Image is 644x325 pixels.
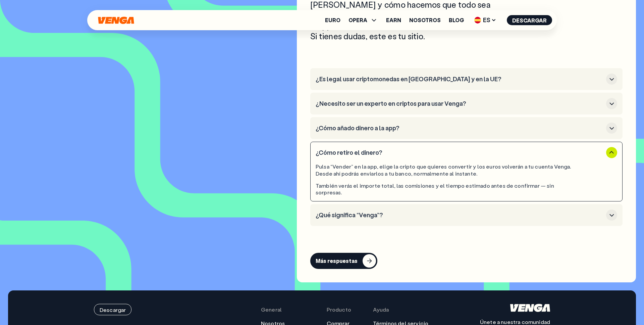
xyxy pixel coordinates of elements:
[94,304,225,315] a: Descargar
[474,17,481,24] img: flag-es
[316,147,617,158] button: ¿Cómo retiro el dinero?
[94,304,131,315] button: Descargar
[316,182,579,196] div: También verás el importe total, las comisiones y el tiempo estimado antes de confirmar — sin sorp...
[316,125,603,132] h3: ¿Cómo añado dinero a la app?
[325,17,340,23] a: Euro
[449,17,464,23] a: Blog
[316,149,603,156] h3: ¿Cómo retiro el dinero?
[409,17,441,23] a: Nosotros
[316,212,603,219] h3: ¿Qué significa “Venga”?
[316,98,617,109] button: ¿Necesito ser un experto en criptos para usar Venga?
[316,74,617,85] button: ¿Es legal usar criptomonedas en [GEOGRAPHIC_DATA] y en la UE?
[310,253,377,269] button: Más respuestas
[316,100,603,107] h3: ¿Necesito ser un experto en criptos para usar Venga?
[327,306,351,313] span: Producto
[386,17,401,23] a: Earn
[316,258,358,264] div: Más respuestas
[472,15,499,26] span: ES
[348,17,367,23] span: OPERA
[510,304,550,312] svg: Inicio
[261,306,282,313] span: General
[348,16,378,24] span: OPERA
[373,306,389,313] span: Ayuda
[97,16,135,24] svg: Inicio
[316,210,617,221] button: ¿Qué significa “Venga”?
[316,76,603,83] h3: ¿Es legal usar criptomonedas en [GEOGRAPHIC_DATA] y en la UE?
[507,15,552,25] button: Descargar
[316,163,579,177] div: Pulsa “Vender” en la app, elige la cripto que quieres convertir y los euros volverán a tu cuenta ...
[316,123,617,134] button: ¿Cómo añado dinero a la app?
